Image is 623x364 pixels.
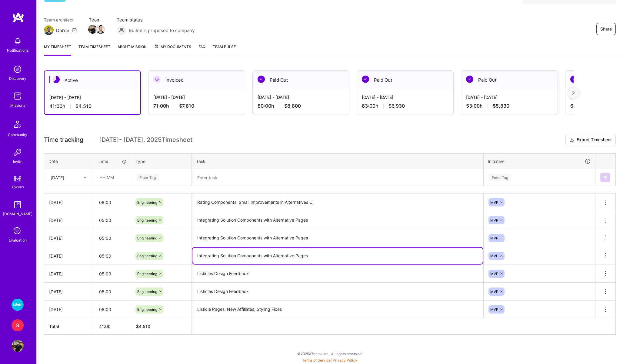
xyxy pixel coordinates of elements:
div: 63:00 h [362,103,448,109]
img: Team Member Avatar [88,25,97,34]
span: Engineering [137,236,157,240]
div: [DATE] [49,306,89,313]
img: Active [52,76,60,83]
div: Tokens [12,184,24,190]
div: [DATE] - [DATE] [258,94,344,100]
a: About Mission [118,44,147,56]
span: MVP [490,271,498,276]
input: HH:MM [94,230,131,246]
textarea: Listicles Design Feedback [192,265,483,282]
input: HH:MM [94,266,131,282]
i: icon Download [569,137,574,143]
i: icon SelectionTeam [12,226,23,237]
img: Paid Out [466,76,473,83]
img: tokens [14,176,21,181]
img: Invite [12,146,24,158]
a: My timesheet [44,44,71,56]
div: [DATE] [49,253,89,259]
div: [DATE] [49,271,89,277]
span: $ 4,510 [136,324,150,329]
span: | [302,358,357,362]
img: discovery [12,63,24,75]
textarea: Integrating Solution Components with Alternative Pages [192,230,483,246]
a: Team Member Avatar [89,24,97,34]
div: 80:00 h [258,103,344,109]
img: guide book [12,199,24,211]
a: Team Pulse [213,44,236,56]
img: logo [12,12,24,23]
img: Submit [603,175,608,180]
div: 53:00 h [466,103,553,109]
input: HH:MM [94,212,131,228]
input: HH:MM [95,169,131,185]
span: MVP [490,236,498,240]
th: Total [44,318,94,335]
div: [DATE] [51,174,64,180]
div: 71:00 h [153,103,240,109]
span: Team status [117,17,195,23]
img: teamwork [12,90,24,102]
textarea: Rating Components, Small Improvements in Alternatives UI [192,194,483,211]
div: [DOMAIN_NAME] [3,211,32,217]
span: Engineering [137,307,157,312]
i: icon Chevron [84,176,87,179]
div: Enter Tag [136,173,159,182]
div: Paid Out [461,71,558,89]
span: $8,800 [284,103,301,109]
div: [DATE] - [DATE] [362,94,448,100]
div: [DATE] - [DATE] [466,94,553,100]
a: User Avatar [10,340,25,352]
div: Community [8,132,27,138]
a: S [10,319,25,331]
img: Paid Out [362,76,369,83]
div: [DATE] - [DATE] [153,94,240,100]
span: Team Pulse [213,44,236,49]
span: Time tracking [44,136,83,144]
img: Invoiced [153,76,161,83]
span: MVP [490,254,498,258]
span: MVP [490,200,498,205]
textarea: Listicle Pages; New Affiliates, Styling Fixes [192,301,483,318]
a: Terms of Service [302,358,331,362]
div: Invoiced [148,71,245,89]
div: 41:00 h [49,103,135,109]
th: Type [131,153,192,169]
span: Builders proposed to company [129,27,195,34]
div: Invite [13,158,22,165]
span: $6,930 [388,103,405,109]
span: My Documents [154,44,191,50]
div: Active [45,71,140,89]
textarea: Integrating Solution Components with Alternative Pages [192,212,483,229]
span: MVP [490,218,498,223]
input: HH:MM [94,301,131,317]
th: Task [192,153,484,169]
div: Discovery [9,75,26,82]
span: [DATE] - [DATE] , 2025 Timesheet [99,136,192,144]
span: Engineering [137,200,157,205]
div: Initiative [488,158,591,165]
a: FAQ [198,44,205,56]
i: icon Mail [72,28,77,33]
div: [DATE] [49,288,89,295]
div: Missions [10,102,25,109]
span: Engineering [137,254,157,258]
th: Date [44,153,94,169]
div: Enter Tag [489,173,511,182]
div: Paid Out [357,71,453,89]
div: © 2025 ATeams Inc., All rights reserved. [36,346,623,361]
span: $5,830 [493,103,509,109]
img: Wolt - Fintech: Payments Expansion Team [12,299,24,311]
span: Team architect [44,17,77,23]
img: bell [12,35,24,47]
textarea: Integrating Solution Components with Alternative Pages [192,248,483,264]
span: $7,810 [179,103,194,109]
span: Engineering [137,218,157,223]
input: HH:MM [94,194,131,210]
span: Engineering [137,271,157,276]
th: 41:00 [94,318,131,335]
div: Paid Out [253,71,349,89]
img: Paid Out [570,76,578,83]
img: right [572,91,575,95]
span: $4,510 [75,103,92,109]
div: Notifications [7,47,28,54]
